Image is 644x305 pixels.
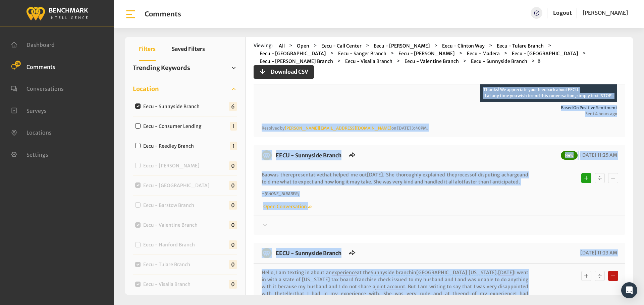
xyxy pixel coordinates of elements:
[460,291,515,297] span: end of my experience
[26,107,47,114] span: Surveys
[319,42,364,50] button: Eecu - Call Center
[11,85,64,91] a: Conversations
[133,63,237,73] a: Trending Keywords
[141,162,205,169] label: Eecu - [PERSON_NAME]
[480,83,617,102] p: Thanks! We appreciate your feedback about EECU. If at any time you wish to end this conversation,...
[396,50,457,58] button: Eecu - [PERSON_NAME]
[141,222,203,229] label: Eecu - Valentine Branch
[498,270,514,276] span: [DATE]
[229,201,237,210] span: 0
[402,58,461,65] button: Eecu - Valentine Branch
[145,10,181,18] h1: Comments
[262,172,270,178] span: Bao
[262,126,428,131] span: Resolved by on [DATE] 3:40PM.
[285,126,391,131] a: [PERSON_NAME][EMAIL_ADDRESS][DOMAIN_NAME]
[139,37,156,61] button: Filters
[26,85,64,92] span: Conversations
[371,270,412,276] span: Sunnyside branch
[580,171,620,185] div: Basic example
[141,261,196,268] label: Eecu - Tulare Branch
[262,248,272,258] img: benchmark
[141,182,215,189] label: Eecu - [GEOGRAPHIC_DATA]
[26,151,48,158] span: Settings
[495,42,546,50] button: Eecu - Tulare Branch
[133,84,237,94] a: Location
[229,240,237,249] span: 0
[229,181,237,190] span: 0
[11,129,52,135] a: Locations
[583,7,628,19] a: [PERSON_NAME]
[583,9,628,16] span: [PERSON_NAME]
[141,241,200,248] label: Eecu - Hanford Branch
[579,250,617,256] span: [DATE] 11:23 AM
[229,161,237,170] span: 0
[11,63,55,70] a: Comments 26
[276,152,341,159] a: EECU - Sunnyside Branch
[229,280,237,289] span: 0
[282,291,294,297] span: teller
[367,172,383,178] span: [DATE]
[277,42,287,50] button: All
[469,58,529,65] button: Eecu - Sunnyside Branch
[416,270,497,276] span: [GEOGRAPHIC_DATA] [US_STATE]
[272,150,345,160] h6: EECU - Sunnyside Branch
[141,103,205,110] label: Eecu - Sunnyside Branch
[372,42,432,50] button: Eecu - [PERSON_NAME]
[553,9,572,16] a: Logout
[135,103,141,109] input: Eecu - Sunnyside Branch
[276,250,341,256] a: EECU - Sunnyside Branch
[262,111,617,117] span: Sent 4 hours ago
[579,152,617,158] span: [DATE] 11:25 AM
[254,65,314,79] button: Download CSV
[11,107,47,113] a: Surveys
[125,8,137,20] img: bar
[262,171,528,185] p: was the that helped me out . She thoroughly explained the of disputing a and told me what to expe...
[272,248,345,258] h6: EECU - Sunnyside Branch
[11,41,55,48] a: Dashboard
[262,150,272,160] img: benchmark
[258,50,328,58] button: Eecu - [GEOGRAPHIC_DATA]
[133,84,159,93] span: Location
[26,129,52,136] span: Locations
[15,61,21,67] span: 26
[230,122,237,131] span: 1
[254,42,273,50] span: Viewing:
[458,179,464,185] span: lot
[267,68,308,76] span: Download CSV
[229,260,237,269] span: 0
[141,202,200,209] label: Eecu - Barstow Branch
[580,269,620,283] div: Basic example
[440,42,487,50] button: Eecu - Clinton Way
[295,42,311,50] button: Open
[343,58,394,65] button: Eecu - Visalia Branch
[26,5,88,21] img: benchmark
[561,151,578,160] span: New
[375,284,405,290] span: joint account
[454,172,472,178] span: process
[135,143,141,148] input: Eecu - Reedley Branch
[332,270,357,276] span: experience
[262,204,312,210] a: Open Conversation
[141,143,199,150] label: Eecu - Reedley Branch
[288,172,322,178] span: representative
[230,142,237,150] span: 1
[510,50,580,58] button: Eecu - [GEOGRAPHIC_DATA]
[258,58,335,65] button: Eecu - [PERSON_NAME] Branch
[229,221,237,229] span: 0
[621,282,637,298] div: Open Intercom Messenger
[26,63,55,70] span: Comments
[262,191,299,196] i: ~ [PHONE_NUMBER]
[172,37,205,61] button: Saved Filters
[537,58,541,64] strong: 6
[11,151,48,157] a: Settings
[141,123,207,130] label: Eecu - Consumer Lending
[141,281,196,288] label: Eecu - Visalia Branch
[336,50,388,58] button: Eecu - Sanger Branch
[262,105,617,111] span: Based on positive sentiment
[504,172,520,178] span: charge
[135,123,141,129] input: Eecu - Consumer Lending
[229,102,237,111] span: 6
[26,42,55,48] span: Dashboard
[465,50,502,58] button: Eecu - Madera
[133,63,190,72] span: Trending Keywords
